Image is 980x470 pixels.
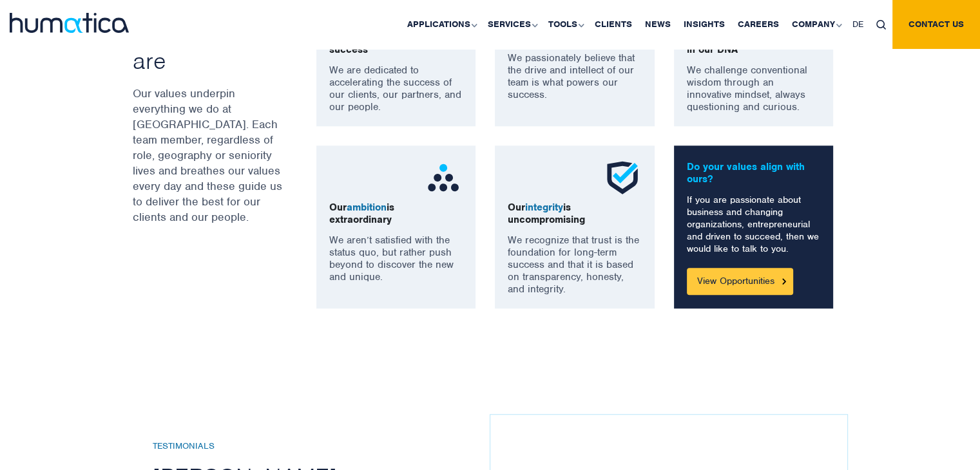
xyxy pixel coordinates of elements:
[876,20,886,30] img: search_icon
[133,86,284,225] p: Our values underpin everything we do at [GEOGRAPHIC_DATA]. Each team member, regardless of role, ...
[424,158,463,197] img: ico
[687,64,821,113] p: We challenge conventional wisdom through an innovative mindset, always questioning and curious.
[687,161,821,185] p: Do your values align with ours?
[329,64,463,113] p: We are dedicated to accelerating the success of our clients, our partners, and our people.
[852,19,863,30] span: DE
[782,278,786,284] img: Button
[687,268,793,295] a: View Opportunities
[603,158,642,197] img: ico
[508,234,642,296] p: We recognize that trust is the foundation for long-term success and that it is based on transpare...
[10,13,129,33] img: logo
[153,441,509,452] h6: Testimonials
[329,234,463,283] p: We aren’t satisfied with the status quo, but rather push beyond to discover the new and unique.
[508,202,642,226] p: Our is uncompromising
[687,194,821,255] p: If you are passionate about business and changing organizations, entrepreneurial and driven to su...
[508,52,642,101] p: We passionately believe that the drive and intellect of our team is what powers our success.
[347,201,387,214] span: ambition
[329,202,463,226] p: Our is extraordinary
[525,201,563,214] span: integrity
